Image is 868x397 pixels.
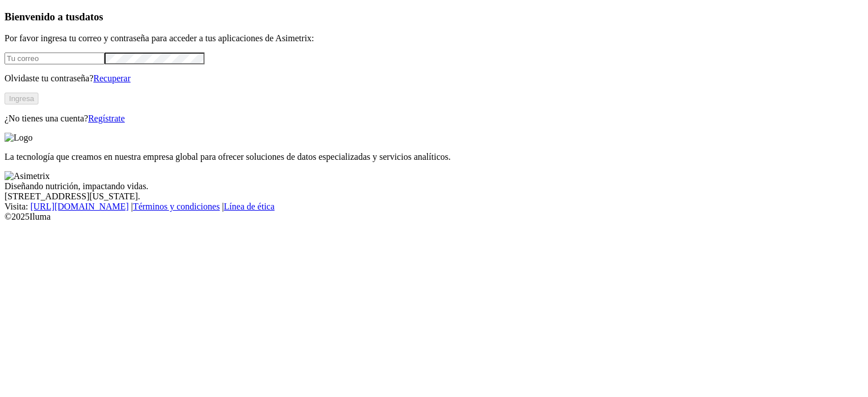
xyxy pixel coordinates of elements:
[5,152,863,162] p: La tecnología que creamos en nuestra empresa global para ofrecer soluciones de datos especializad...
[79,11,103,23] span: datos
[93,73,131,83] a: Recuperar
[5,53,105,64] input: Tu correo
[88,114,125,123] a: Regístrate
[31,202,129,211] a: [URL][DOMAIN_NAME]
[5,202,863,212] div: Visita : | |
[5,11,863,23] h3: Bienvenido a tus
[5,181,863,191] div: Diseñando nutrición, impactando vidas.
[5,33,863,43] p: Por favor ingresa tu correo y contraseña para acceder a tus aplicaciones de Asimetrix:
[5,93,38,104] button: Ingresa
[5,73,863,84] p: Olvidaste tu contraseña?
[5,171,50,181] img: Asimetrix
[133,202,220,211] a: Términos y condiciones
[5,114,863,124] p: ¿No tienes una cuenta?
[5,133,33,143] img: Logo
[5,212,863,222] div: © 2025 Iluma
[224,202,275,211] a: Línea de ética
[5,191,863,202] div: [STREET_ADDRESS][US_STATE].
